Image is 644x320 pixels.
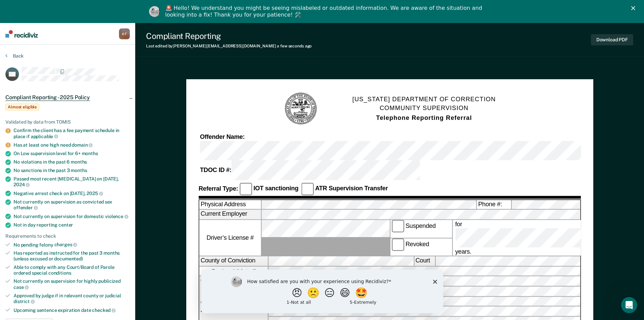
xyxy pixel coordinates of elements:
span: months [71,159,87,165]
button: KF [119,28,130,39]
button: Download PDF [591,34,633,45]
img: TN Seal [284,92,318,126]
span: violence [105,214,128,219]
h1: [US_STATE] DEPARTMENT OF CORRECTION COMMUNITY SUPERVISION [352,95,496,123]
span: offender [14,205,38,210]
div: Not currently on supervision for highly publicized [14,278,130,290]
input: IOT sanctioning [239,183,252,195]
img: Recidiviz [5,30,38,38]
div: No pending felony [14,242,130,248]
span: center [58,222,73,228]
strong: See additional offenses on reverse side. [200,287,257,313]
div: Compliant Reporting [146,31,312,41]
span: checked [92,307,116,313]
label: Physical Address [199,200,261,209]
input: Suspended [391,220,404,233]
span: conditions [48,270,71,276]
span: 2024 [14,182,30,187]
label: Revoked [390,238,452,256]
div: Not currently on supervision as convicted sex [14,199,130,211]
label: County of Conviction [199,257,268,266]
div: Has reported as instructed for the past 3 months (unless excused or [14,250,130,262]
label: Driver’s License # [199,220,261,256]
div: No violations in the past 6 [14,159,130,165]
div: Confirm the client has a fee payment schedule in place if applicable [14,128,130,139]
div: On Low supervision level for 6+ [14,151,130,156]
strong: TDOC ID #: [200,167,231,173]
strong: IOT sanctioning [253,185,298,192]
div: Able to comply with any Court/Board of Parole ordered special [14,264,130,276]
div: Approved by judge if in relevant county or judicial [14,293,130,304]
iframe: Intercom live chat [621,297,637,313]
strong: Telephone Reporting Referral [376,114,472,121]
div: Has at least one high need domain [14,142,130,148]
label: Phone #: [477,200,511,209]
strong: Offender Name: [200,133,244,140]
div: Not in day reporting [14,222,130,228]
div: K F [119,28,130,39]
div: Validated by data from TOMIS [5,119,130,125]
strong: List all [237,268,255,275]
div: 🚨 Hello! We understand you might be seeing mislabeled or outdated information. We are aware of th... [165,5,484,18]
span: Docket # [212,267,255,275]
label: Suspended [390,220,452,238]
strong: Referral Type: [198,185,238,192]
label: Current Employer [199,210,261,219]
span: Compliant Reporting - 2025 Policy [5,94,90,101]
span: 2025 [87,191,103,196]
span: district [14,299,35,304]
div: Close [631,6,638,10]
div: Requirements to check [5,233,130,239]
iframe: Survey by Kim from Recidiviz [201,270,443,313]
input: Revoked [391,238,404,251]
div: Negative arrest check on [DATE], [14,190,130,196]
span: documented) [54,256,82,261]
button: Back [5,53,24,59]
span: a few seconds ago [277,44,312,48]
div: No sanctions in the past 3 [14,168,130,173]
span: charges [54,242,77,247]
input: for years. [455,228,643,248]
label: Court [414,257,434,266]
div: Upcoming sentence expiration date [14,307,130,313]
span: months [82,151,98,156]
div: Passed most recent [MEDICAL_DATA] on [DATE], [14,176,130,188]
div: Not currently on supervision for domestic [14,213,130,219]
strong: ATR Supervision Transfer [315,185,388,192]
span: case [14,284,29,290]
input: ATR Supervision Transfer [301,183,313,195]
span: months [71,168,87,173]
img: Profile image for Kim [149,6,160,17]
div: Last edited by [PERSON_NAME][EMAIL_ADDRESS][DOMAIN_NAME] [146,44,312,48]
span: Almost eligible [5,104,39,110]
